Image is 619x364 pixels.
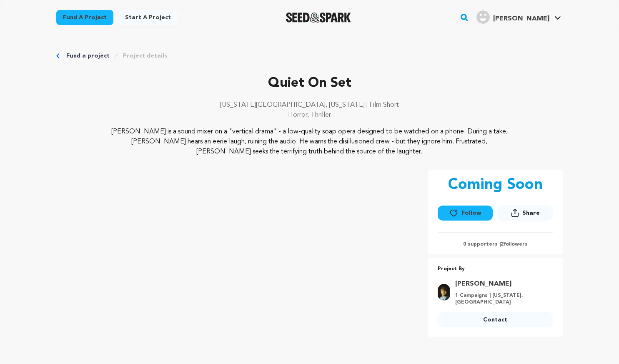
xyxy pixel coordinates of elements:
span: Share [522,209,540,217]
span: 2 [501,242,504,247]
a: Chin Ho F.'s Profile [475,9,563,24]
span: Share [498,205,553,224]
span: [PERSON_NAME] [493,15,549,22]
img: Keith%20Headshot.v1%20%281%29.jpg [438,284,450,301]
p: Horror, Thriller [56,110,563,120]
p: Coming Soon [448,177,543,193]
img: user.png [476,10,490,24]
p: [PERSON_NAME] is a sound mixer on a "vertical drama" - a low-quality soap opera designed to be wa... [107,127,512,157]
a: Goto Keith Leung profile [455,279,548,289]
span: Chin Ho F.'s Profile [475,9,563,26]
a: Contact [438,312,553,327]
div: Breadcrumb [56,52,563,60]
a: Seed&Spark Homepage [286,13,351,23]
a: Fund a project [56,10,113,25]
p: Quiet On Set [56,73,563,93]
div: Chin Ho F.'s Profile [476,10,549,24]
p: 0 supporters | followers [438,241,553,248]
a: Project details [123,52,167,60]
a: Fund a project [66,52,110,60]
img: Seed&Spark Logo Dark Mode [286,13,351,23]
button: Share [498,205,553,221]
p: Project By [438,264,553,274]
a: Start a project [118,10,178,25]
p: [US_STATE][GEOGRAPHIC_DATA], [US_STATE] | Film Short [56,100,563,110]
button: Follow [438,206,493,221]
p: 1 Campaigns | [US_STATE], [GEOGRAPHIC_DATA] [455,292,548,306]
